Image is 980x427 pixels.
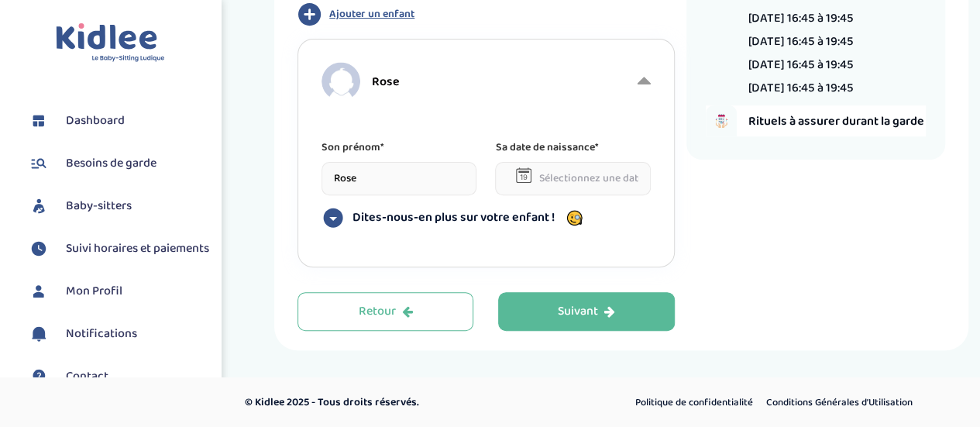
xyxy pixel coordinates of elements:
[27,280,50,303] img: profil.svg
[27,237,209,260] a: Suivi horaires et paiements
[495,139,650,156] p: Sa date de naissance*
[66,112,125,130] span: Dashboard
[27,195,209,218] a: Baby-sitters
[748,55,854,74] li: [DATE] 16:45 à 19:45
[630,393,758,413] a: Politique de confidentialité
[27,365,50,388] img: contact.svg
[322,62,360,101] img: child.png
[27,109,50,133] img: dashboard.svg
[748,112,926,131] span: Rituels à assurer durant la garde
[558,303,615,321] div: Suivant
[245,394,556,411] p: © Kidlee 2025 - Tous droits réservés.
[66,325,137,343] span: Notifications
[27,152,50,175] img: besoin.svg
[27,152,209,175] a: Besoins de garde
[27,322,50,346] img: notification.svg
[638,70,651,93] i: Afficher moins
[27,195,50,218] img: babysitters.svg
[66,197,132,215] span: Baby-sitters
[27,237,50,260] img: suivihoraire.svg
[352,210,555,226] span: Dites-nous-en plus sur votre enfant !
[562,208,587,228] img: emoji_with_glasses.png
[27,280,209,303] a: Mon Profil
[297,2,674,26] button: Ajouter un enfant
[66,154,156,173] span: Besoins de garde
[761,393,918,413] a: Conditions Générales d’Utilisation
[372,72,400,91] span: Rose
[66,282,122,301] span: Mon Profil
[748,9,854,28] li: [DATE] 16:45 à 19:45
[495,162,650,195] input: Sélectionnez une date
[359,303,413,321] div: Retour
[498,292,674,331] button: Suivant
[322,162,476,195] input: Prénom de votre enfant
[27,365,209,388] a: Contact
[27,322,209,346] a: Notifications
[748,32,854,51] li: [DATE] 16:45 à 19:45
[27,109,209,133] a: Dashboard
[66,239,209,258] span: Suivi horaires et paiements
[748,78,854,98] li: [DATE] 16:45 à 19:45
[66,367,108,386] span: Contact
[706,105,737,136] img: hand_to_do_list.png
[56,23,165,63] img: logo.svg
[322,139,476,156] p: Son prénom*
[329,6,414,22] span: Ajouter un enfant
[297,292,473,331] button: Retour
